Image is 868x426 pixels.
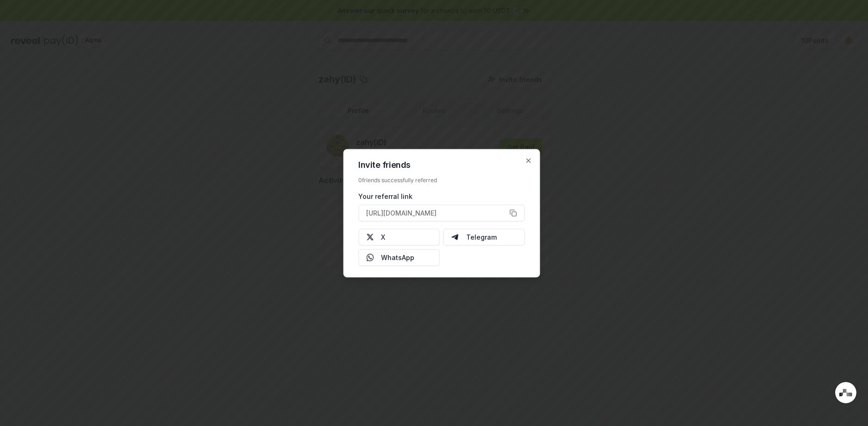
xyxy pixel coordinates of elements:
img: Whatsapp [366,254,374,261]
span: [URL][DOMAIN_NAME] [366,208,437,218]
button: WhatsApp [358,249,440,266]
button: [URL][DOMAIN_NAME] [358,204,525,221]
div: Your referral link [358,191,525,201]
button: Telegram [443,229,525,245]
div: 0 friends successfully referred [358,176,525,184]
button: X [358,229,440,245]
h2: Invite friends [358,160,525,169]
img: Telegram [451,233,459,241]
img: X [366,233,374,241]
